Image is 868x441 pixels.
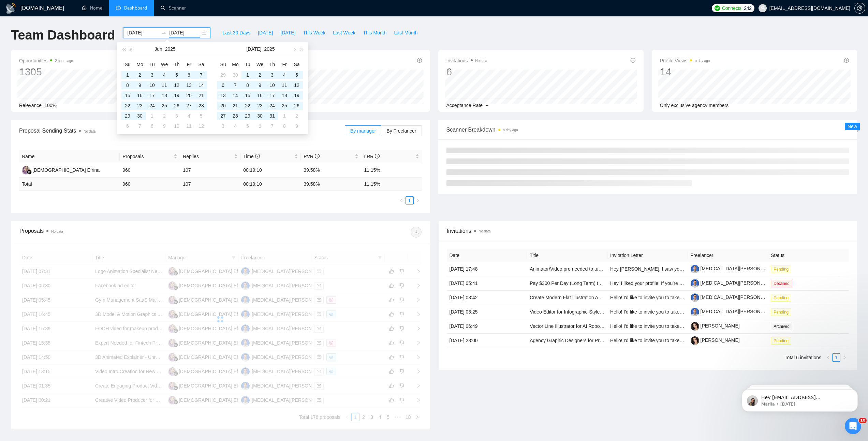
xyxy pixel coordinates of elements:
div: 1305 [19,65,73,78]
td: 2025-08-08 [278,121,291,131]
button: This Week [299,27,329,38]
div: 16 [136,91,144,100]
td: 2025-06-30 [229,70,241,80]
div: 8 [244,81,252,89]
td: 2025-07-10 [266,80,278,90]
img: gigradar-bm.png [27,170,32,174]
div: 25 [280,102,289,110]
td: 2025-07-02 [254,70,266,80]
td: 2025-07-01 [241,70,254,80]
a: Pay $300 Per Day (Long Term) to Edit Documentary & TV Show Trailers! [530,280,683,286]
span: info-circle [417,58,422,63]
span: [DATE] [280,29,295,36]
th: Sa [291,59,303,70]
a: [MEDICAL_DATA][PERSON_NAME] [691,309,778,314]
td: 2025-07-12 [195,121,207,131]
th: Tu [146,59,158,70]
img: c1rs0u_JsC8K7MjRSmyg7kkXSeVpOwsYsZssnsCyElGP41p6QmbhAhsE1vpFVLwPfT [691,265,699,273]
div: 27 [219,112,227,120]
a: Pending [771,338,794,343]
span: No data [475,59,487,63]
div: 2 [160,112,168,120]
div: 28 [197,102,205,110]
div: 29 [219,71,227,79]
td: 2025-06-29 [217,70,229,80]
td: 2025-07-17 [266,90,278,101]
div: 11 [160,81,168,89]
span: left [826,355,830,360]
span: Pending [771,294,791,302]
td: 2025-07-05 [195,111,207,121]
span: Dashboard [124,5,147,11]
td: 2025-07-02 [158,111,171,121]
button: [DATE] [254,27,277,38]
span: Last 30 Days [222,29,250,36]
td: 2025-06-05 [171,70,183,80]
td: 2025-07-12 [291,80,303,90]
span: Last Month [394,29,417,36]
div: 4 [280,71,289,79]
td: 2025-08-05 [241,121,254,131]
img: c1N65VvLZbRZQP_MutkZjoxd-P9QkBVVhksrkAF4uXbQyEvikppEPl6cJLhZJ0hYpP [691,322,699,331]
span: Pending [771,308,791,316]
a: Archived [771,323,795,329]
div: 10 [268,81,276,89]
time: a day ago [695,59,710,63]
span: This Week [303,29,325,36]
div: 30 [256,112,264,120]
button: Last Week [329,27,359,38]
span: Declined [771,280,792,287]
td: 2025-07-31 [266,111,278,121]
td: 2025-06-15 [121,90,134,101]
th: Proposals [120,150,180,163]
td: 2025-06-27 [183,101,195,111]
span: No data [84,130,95,133]
div: 3 [173,112,181,120]
a: [MEDICAL_DATA][PERSON_NAME] [691,294,778,300]
td: 2025-07-13 [217,90,229,101]
div: 26 [293,102,301,110]
span: Acceptance Rate [446,103,483,108]
iframe: Intercom notifications message [732,375,868,423]
div: 19 [293,91,301,100]
td: 2025-07-23 [254,101,266,111]
td: 2025-06-26 [171,101,183,111]
td: 2025-07-16 [254,90,266,101]
span: By manager [350,128,376,134]
div: 4 [160,71,168,79]
td: 2025-06-02 [134,70,146,80]
a: setting [854,5,865,11]
span: LRR [364,154,380,159]
td: 2025-06-24 [146,101,158,111]
th: Name [19,150,120,163]
td: 2025-08-02 [291,111,303,121]
td: 2025-06-08 [121,80,134,90]
td: 2025-06-01 [121,70,134,80]
div: 21 [231,102,239,110]
span: info-circle [844,58,849,63]
th: Fr [183,59,195,70]
div: 11 [280,81,289,89]
td: 2025-07-24 [266,101,278,111]
td: 2025-06-14 [195,80,207,90]
div: 5 [173,71,181,79]
div: 1 [244,71,252,79]
a: 1 [833,354,840,361]
span: Last Week [333,29,355,36]
div: 2 [293,112,301,120]
span: This Month [363,29,386,36]
th: Th [266,59,278,70]
span: info-circle [255,154,260,158]
span: right [416,198,420,202]
td: 2025-06-18 [158,90,171,101]
td: 2025-06-16 [134,90,146,101]
span: Proposals [122,153,172,160]
div: 26 [173,102,181,110]
td: 2025-06-22 [121,101,134,111]
div: 14 [197,81,205,89]
td: 2025-07-14 [229,90,241,101]
a: 1 [406,197,413,204]
span: Invitations [446,57,487,65]
td: 2025-06-25 [158,101,171,111]
td: 2025-07-06 [121,121,134,131]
